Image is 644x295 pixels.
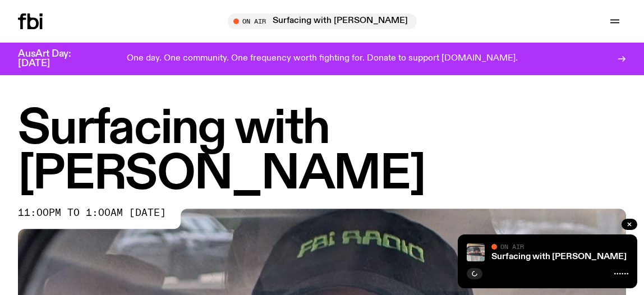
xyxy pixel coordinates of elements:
span: 11:00pm to 1:00am [DATE] [18,209,166,218]
h3: AusArt Day: [DATE] [18,49,90,68]
button: On AirSurfacing with [PERSON_NAME] [228,13,417,29]
span: On Air [500,243,524,250]
p: One day. One community. One frequency worth fighting for. Donate to support [DOMAIN_NAME]. [127,54,518,64]
h1: Surfacing with [PERSON_NAME] [18,107,626,197]
a: Surfacing with [PERSON_NAME] [491,252,627,261]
